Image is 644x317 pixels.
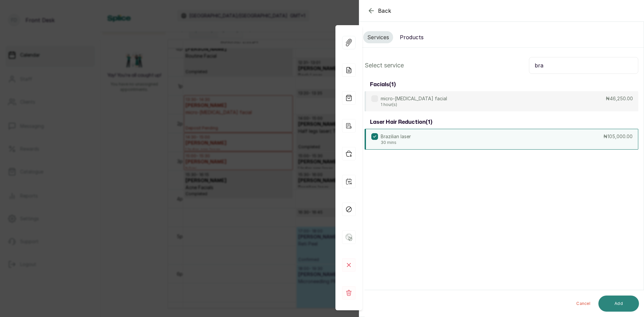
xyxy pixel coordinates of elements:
h3: facials ( 1 ) [370,81,396,89]
input: Search. [529,57,638,74]
button: Cancel [571,296,596,312]
button: Services [363,31,393,43]
p: 30 mins [381,140,411,145]
button: Back [367,7,391,15]
p: ₦46,250.00 [606,95,633,102]
p: ₦105,000.00 [603,133,633,140]
p: micro-[MEDICAL_DATA] facial [381,95,447,102]
button: Add [598,296,639,312]
p: Brazilian laser [381,133,411,140]
p: 1 hour(s) [381,102,447,107]
h3: laser hair reduction ( 1 ) [370,118,432,126]
button: Products [396,31,428,43]
p: Select service [365,61,404,70]
span: Back [378,7,391,15]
